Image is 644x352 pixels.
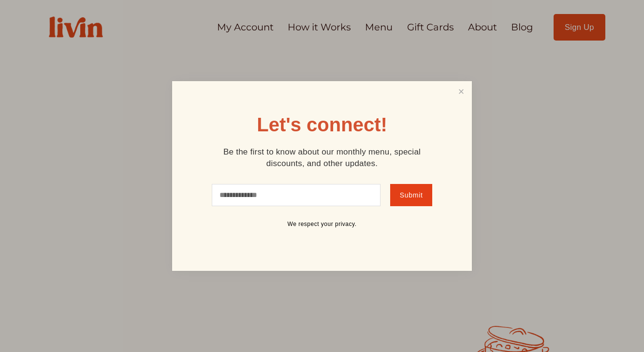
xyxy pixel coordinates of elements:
span: Submit [400,191,423,199]
p: We respect your privacy. [206,221,438,228]
a: Close [452,83,470,100]
h1: Let's connect! [257,115,387,134]
p: Be the first to know about our monthly menu, special discounts, and other updates. [206,146,438,169]
button: Submit [390,184,432,206]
